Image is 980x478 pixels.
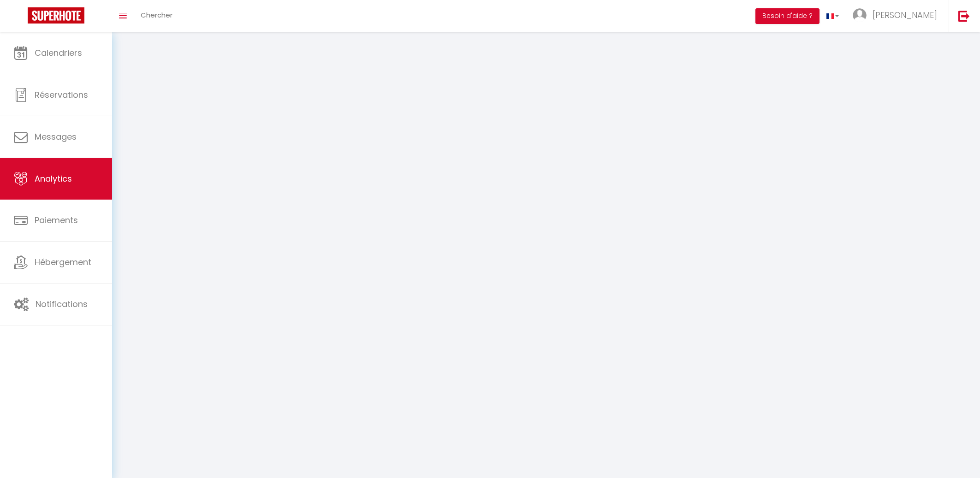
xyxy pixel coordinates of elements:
span: Hébergement [35,256,91,268]
span: Calendriers [35,47,82,59]
span: Chercher [141,10,172,20]
button: Ouvrir le widget de chat LiveChat [7,4,35,31]
span: [PERSON_NAME] [873,9,937,21]
span: Paiements [35,214,78,226]
button: Besoin d'aide ? [755,8,820,24]
img: logout [958,10,970,22]
img: Super Booking [28,7,84,24]
span: Notifications [36,298,88,310]
img: ... [853,8,867,22]
span: Réservations [35,89,88,100]
span: Messages [35,131,77,142]
span: Analytics [35,173,72,184]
